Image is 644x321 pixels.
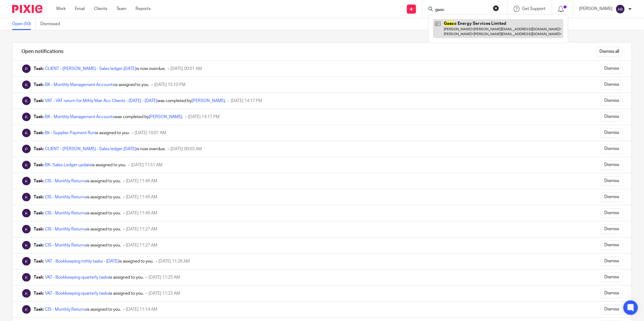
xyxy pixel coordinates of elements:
[22,48,63,55] h1: Open notifications
[116,6,126,12] a: Team
[22,289,31,298] img: Kim F
[596,47,622,57] input: Dismiss all
[149,115,182,119] a: [PERSON_NAME]
[149,291,180,296] span: [DATE] 11:23 AM
[22,64,31,74] img: Pixie
[22,273,31,282] img: Kim F
[45,275,109,280] a: VAT - Bookkeeping quarterly tasks
[493,5,499,11] button: Clear
[34,307,44,312] b: Task:
[170,67,202,71] span: [DATE] 00:01 AM
[45,243,86,247] a: CIS - Monthly Returns
[34,66,166,72] div: is now overdue.
[34,243,44,247] b: Task:
[75,6,85,12] a: Email
[126,195,157,199] span: [DATE] 11:49 AM
[40,18,65,30] a: Dismissed
[131,163,163,167] span: [DATE] 11:51 AM
[34,83,44,87] b: Task:
[45,99,157,103] a: VAT - VAT return for Mthly Man Acc Clients - [DATE] - [DATE]
[22,160,31,170] img: Kim F
[56,6,66,12] a: Work
[45,83,115,87] a: BK - Monthly Management Accounts
[22,240,31,250] img: Kim F
[22,305,31,314] img: Kim F
[601,305,622,314] input: Dismiss
[434,7,489,13] input: Search
[45,227,86,231] a: CIS - Monthly Returns
[601,96,622,106] input: Dismiss
[34,162,126,168] div: is assigned to you.
[34,275,44,280] b: Task:
[45,131,95,135] a: Bk - Supplier Payment Run
[34,178,121,184] div: is assigned to you.
[45,115,115,119] a: BK - Monthly Management Accounts
[22,208,31,218] img: Kim F
[34,67,44,71] b: Task:
[22,224,31,234] img: Kim F
[601,64,622,74] input: Dismiss
[34,194,121,200] div: is assigned to you.
[34,258,153,264] div: is assigned to you.
[34,211,44,215] b: Task:
[34,82,149,88] div: is assigned to you.
[34,114,183,120] div: was completed by .
[22,128,31,138] img: Kim F
[34,226,121,232] div: is assigned to you.
[135,131,166,135] span: [DATE] 10:01 AM
[45,163,92,167] a: BK- Sales Ledger update
[601,176,622,186] input: Dismiss
[45,307,86,312] a: CIS - Monthly Returns
[22,96,31,106] img: Kim F
[34,306,121,313] div: is assigned to you.
[601,240,622,250] input: Dismiss
[192,99,225,103] a: [PERSON_NAME]
[601,273,622,282] input: Dismiss
[34,242,121,248] div: is assigned to you.
[188,115,220,119] span: [DATE] 14:17 PM
[34,99,44,103] b: Task:
[601,224,622,234] input: Dismiss
[34,163,44,167] b: Task:
[126,179,157,183] span: [DATE] 11:49 AM
[22,144,31,154] img: Pixie
[601,128,622,138] input: Dismiss
[34,259,44,263] b: Task:
[34,146,166,152] div: is now overdue.
[34,290,144,296] div: is assigned to you.
[34,195,44,199] b: Task:
[34,227,44,231] b: Task:
[158,259,190,263] span: [DATE] 11:26 AM
[34,291,44,296] b: Task:
[601,80,622,90] input: Dismiss
[12,5,42,13] img: Pixie
[45,291,109,296] a: VAT - Bookkeeping quarterly tasks
[22,256,31,266] img: Kim F
[126,243,157,247] span: [DATE] 11:27 AM
[579,6,612,12] p: [PERSON_NAME]
[34,131,44,135] b: Task:
[34,179,44,183] b: Task:
[34,130,130,136] div: is assigned to you.
[34,98,226,104] div: was completed by .
[601,112,622,122] input: Dismiss
[154,83,186,87] span: [DATE] 15:10 PM
[126,307,157,312] span: [DATE] 11:14 AM
[601,289,622,298] input: Dismiss
[45,195,86,199] a: CIS - Monthly Returns
[601,144,622,154] input: Dismiss
[22,112,31,122] img: Kim F
[94,6,107,12] a: Clients
[22,192,31,202] img: Kim F
[45,67,136,71] a: CLIENT - [PERSON_NAME] - Sales ledger [DATE]
[34,274,144,280] div: is assigned to you.
[149,275,180,280] span: [DATE] 11:25 AM
[601,192,622,202] input: Dismiss
[136,6,151,12] a: Reports
[12,18,36,30] a: Open (50)
[45,211,86,215] a: CIS - Monthly Returns
[601,160,622,170] input: Dismiss
[45,179,86,183] a: CIS - Monthly Returns
[170,147,202,151] span: [DATE] 00:03 AM
[601,208,622,218] input: Dismiss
